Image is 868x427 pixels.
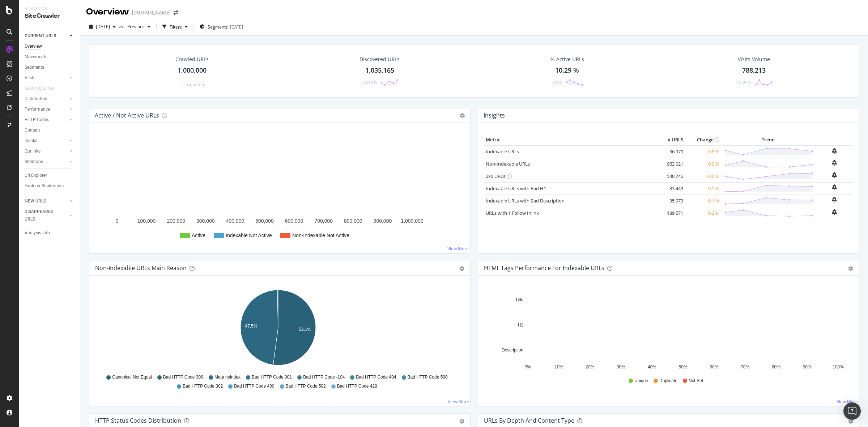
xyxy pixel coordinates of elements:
div: -0.12 [552,79,562,85]
div: SiteCrawler [25,12,74,20]
span: Unique [634,378,648,384]
a: Indexable URLs with Bad H1 [486,185,546,192]
i: Options [460,113,465,118]
text: 200,000 [167,218,185,224]
div: arrow-right-arrow-left [174,10,178,15]
td: 189,571 [656,207,685,219]
a: Analysis Info [25,229,75,237]
td: +0.3 % [685,207,721,219]
text: 70% [741,364,749,370]
div: Inlinks [25,137,37,145]
a: Segments [25,64,75,71]
div: Overview [86,6,129,18]
div: gear [848,266,853,271]
span: Canonical Not Equal [112,374,152,380]
span: 2025 Aug. 22nd [96,24,110,30]
span: Bad HTTP Code 400 [234,383,274,389]
td: 33,449 [656,182,685,195]
div: Visits [25,74,35,82]
a: DISAPPEARED URLS [25,208,68,223]
th: Trend [721,134,815,145]
th: Change [685,134,721,145]
span: Bad HTTP Code 404 [356,374,396,380]
text: 40% [648,364,656,370]
td: -0.1 % [685,182,721,195]
a: View More [448,398,469,405]
svg: A chart. [95,134,464,247]
a: Non-Indexable URLs [486,161,530,167]
text: 30% [617,364,625,370]
td: +0.0 % [685,158,721,170]
a: Sitemaps [25,158,68,166]
text: 400,000 [226,218,244,224]
th: # URLS [656,134,685,145]
div: Sitemaps [25,158,43,166]
td: 35,973 [656,195,685,207]
td: +0.0 % [685,170,721,182]
a: Overview [25,43,75,50]
div: Explorer Bookmarks [25,182,64,190]
text: Active [192,232,205,238]
a: View More [447,245,469,252]
div: Movements [25,53,47,61]
td: 36,979 [656,145,685,158]
div: CURRENT URLS [25,32,56,40]
text: Indexable Not Active [226,232,272,238]
svg: A chart. [484,287,850,371]
div: 10.29 % [555,66,579,75]
text: 52.1% [299,327,311,332]
span: Previous [124,24,145,30]
text: 800,000 [344,218,362,224]
text: 700,000 [314,218,333,224]
text: H1 [518,323,524,328]
div: bell-plus [832,160,837,166]
span: Segments [208,24,228,30]
div: 788,213 [742,66,766,75]
div: bell-plus [832,148,837,154]
div: Search Engines [25,85,55,92]
div: Crawled URLs [175,56,209,63]
h4: Active / Not Active URLs [95,111,159,120]
span: Duplicate [659,378,677,384]
span: Bad HTTP Code 500 [408,374,448,380]
a: Explorer Bookmarks [25,182,75,190]
button: [DATE] [86,21,119,33]
text: 900,000 [374,218,392,224]
a: Content [25,127,75,134]
button: Filters [159,21,191,33]
div: [DOMAIN_NAME] [132,9,171,16]
svg: A chart. [95,287,461,371]
a: Performance [25,106,68,113]
div: 1,000,000 [178,66,207,75]
text: 300,000 [196,218,215,224]
div: bell-plus [832,197,837,202]
a: Outlinks [25,148,68,155]
span: Bad HTTP Code 309 [163,374,203,380]
div: Discovered URLs [359,56,400,63]
div: gear [459,266,464,271]
a: Inlinks [25,137,68,145]
div: NEW URLS [25,197,46,205]
div: Url Explorer [25,172,47,179]
a: View More [837,398,858,405]
text: 80% [772,364,780,370]
a: Visits [25,74,68,82]
text: Non-Indexable Not Active [292,232,349,238]
text: 50% [678,364,687,370]
div: 1,035,165 [365,66,394,75]
text: 60% [710,364,718,370]
text: 0 [116,218,119,224]
div: Outlinks [25,148,41,155]
span: Not Set [689,378,703,384]
a: Indexable URLs [486,148,519,155]
text: 500,000 [255,218,274,224]
div: Analysis Info [25,229,50,237]
div: HTML Tags Performance for Indexable URLs [484,264,604,272]
div: HTTP Codes [25,116,49,124]
span: Bad HTTP Code -104 [303,374,345,380]
td: 963,021 [656,158,685,170]
div: Visits Volume [738,56,770,63]
text: 20% [586,364,594,370]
